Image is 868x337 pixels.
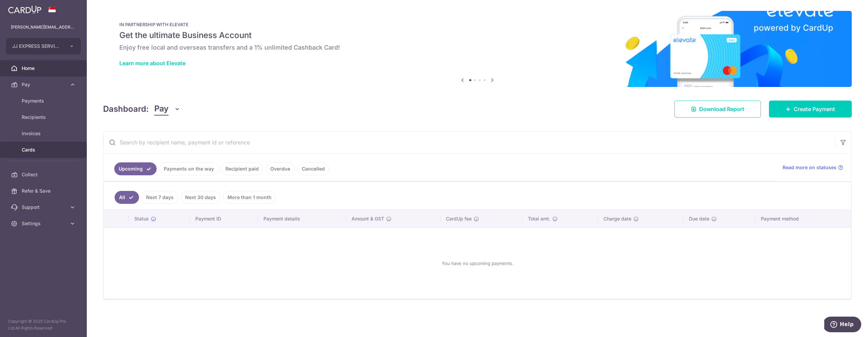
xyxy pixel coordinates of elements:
[103,103,149,115] h4: Dashboard:
[103,11,852,87] img: Renovation banner
[689,215,709,222] span: Due date
[119,60,185,67] a: Learn more about Elevate
[22,114,66,121] span: Recipients
[22,204,66,211] span: Support
[22,65,66,72] span: Home
[699,105,744,113] span: Download Report
[190,210,258,228] th: Payment ID
[223,191,276,204] a: More than 1 month
[119,30,835,41] h5: Get the ultimate Business Account
[112,233,843,293] div: You have no upcoming payments.
[12,43,62,50] span: JJ EXPRESS SERVICES
[22,220,66,227] span: Settings
[266,162,295,175] a: Overdue
[22,130,66,137] span: Invoices
[159,162,218,175] a: Payments on the way
[258,210,346,228] th: Payment details
[115,191,139,204] a: All
[8,5,41,14] img: CardUp
[6,38,81,54] button: JJ EXPRESS SERVICES
[181,191,220,204] a: Next 30 days
[794,105,835,113] span: Create Payment
[142,191,178,204] a: Next 7 days
[22,171,66,178] span: Collect
[22,188,66,194] span: Refer & Save
[22,97,66,104] span: Payments
[134,215,149,222] span: Status
[119,43,835,52] h6: Enjoy free local and overseas transfers and a 1% unlimited Cashback Card!
[528,215,550,222] span: Total amt.
[297,162,329,175] a: Cancelled
[755,210,851,228] th: Payment method
[783,164,843,171] a: Read more on statuses
[783,164,836,171] span: Read more on statuses
[221,162,263,175] a: Recipient paid
[824,317,861,334] iframe: Opens a widget where you can find more information
[352,215,384,222] span: Amount & GST
[119,22,835,27] p: IN PARTNERSHIP WITH ELEVATE
[604,215,631,222] span: Charge date
[11,24,76,31] p: [PERSON_NAME][EMAIL_ADDRESS][DOMAIN_NAME]
[769,101,852,118] a: Create Payment
[22,81,66,88] span: Pay
[22,146,66,153] span: Cards
[674,101,761,118] a: Download Report
[446,215,472,222] span: CardUp fee
[154,103,169,116] span: Pay
[103,131,835,153] input: Search by recipient name, payment id or reference
[154,103,180,116] button: Pay
[114,162,157,175] a: Upcoming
